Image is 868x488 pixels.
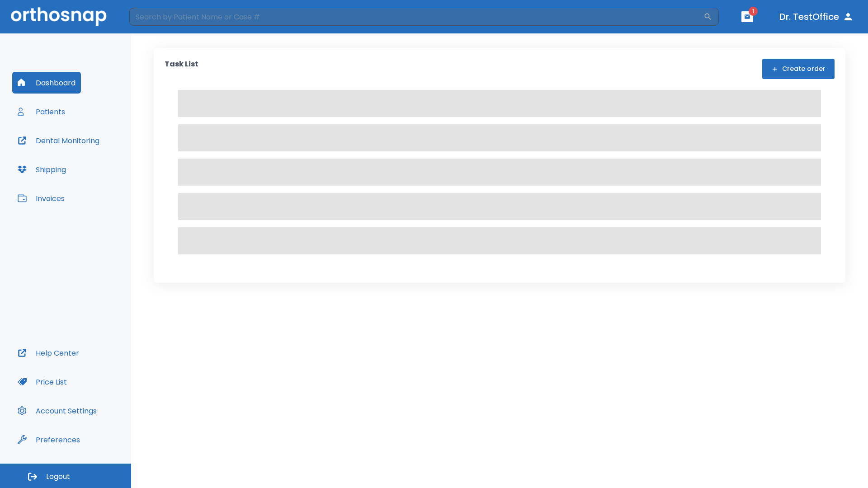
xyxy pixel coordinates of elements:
button: Patients [12,101,71,122]
button: Price List [12,371,72,393]
button: Shipping [12,159,71,180]
button: Invoices [12,188,70,209]
button: Dental Monitoring [12,130,105,151]
img: Orthosnap [11,7,107,26]
button: Dashboard [12,72,81,94]
span: Logout [46,472,70,482]
button: Preferences [12,429,85,450]
span: 1 [749,7,758,16]
button: Dr. TestOffice [776,9,857,25]
button: Account Settings [12,400,102,422]
button: Create order [762,59,835,79]
button: Help Center [12,342,85,364]
p: Task List [165,59,198,79]
input: Search by Patient Name or Case # [129,8,703,26]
